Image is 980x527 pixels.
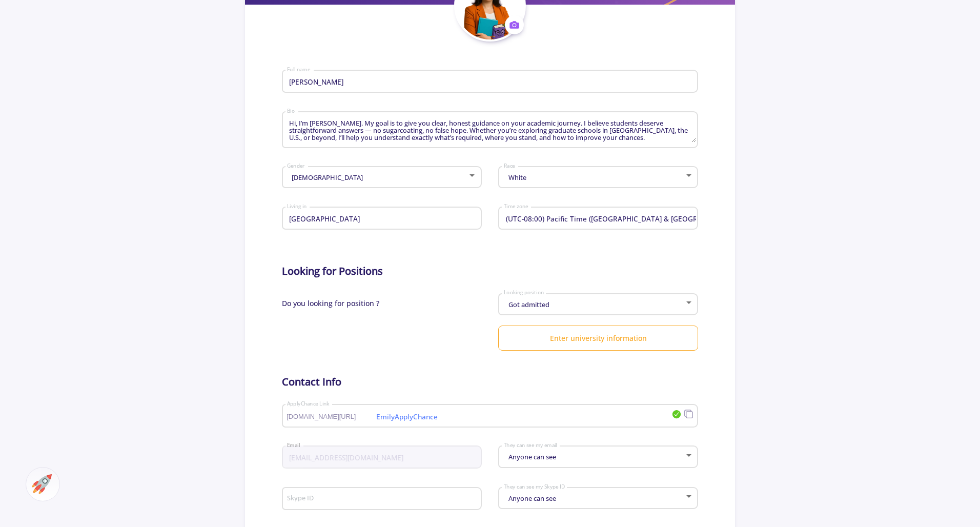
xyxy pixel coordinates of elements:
span: [DOMAIN_NAME][URL] [287,413,375,420]
span: Anyone can see [506,494,556,503]
span: White [506,173,526,182]
img: ac-market [32,474,52,494]
span: Do you looking for position ? [282,290,379,326]
span: [DEMOGRAPHIC_DATA] [289,173,363,182]
h5: Contact Info [282,376,699,388]
span: Anyone can see [506,452,556,461]
h5: Looking for Positions [282,265,699,277]
span: Got admitted [506,300,549,309]
button: Enter university information [498,326,698,351]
